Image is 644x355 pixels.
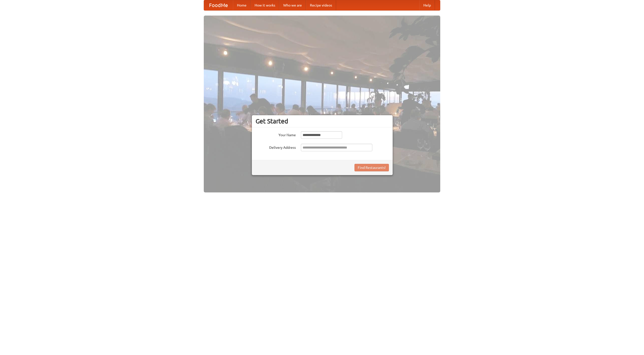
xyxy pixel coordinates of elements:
a: Who we are [279,0,306,10]
a: Recipe videos [306,0,336,10]
button: Find Restaurants! [354,164,389,171]
label: Delivery Address [256,144,296,150]
label: Your Name [256,131,296,137]
a: Help [419,0,435,10]
a: Home [233,0,251,10]
a: How it works [251,0,279,10]
h3: Get Started [256,117,389,125]
a: FoodMe [204,0,233,10]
